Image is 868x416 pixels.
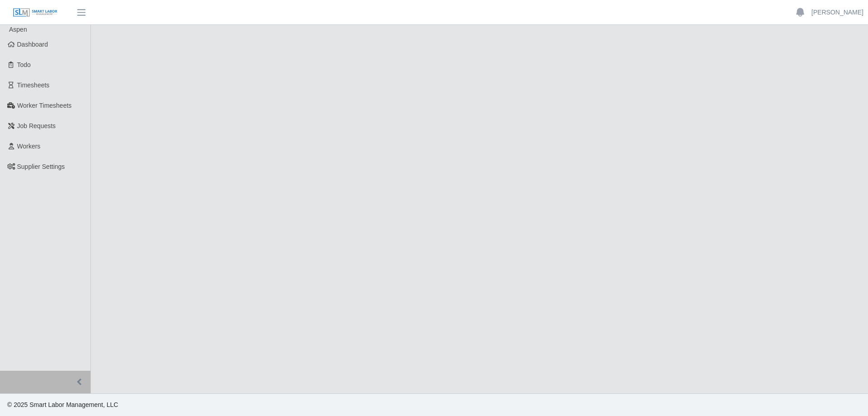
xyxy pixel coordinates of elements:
span: © 2025 Smart Labor Management, LLC [7,401,118,408]
span: Job Requests [17,122,56,129]
img: SLM Logo [13,8,58,18]
span: Todo [17,61,31,68]
span: Worker Timesheets [17,102,71,109]
span: Aspen [9,26,27,33]
span: Dashboard [17,41,48,48]
a: [PERSON_NAME] [811,8,863,17]
span: Workers [17,143,41,150]
span: Supplier Settings [17,163,65,170]
span: Timesheets [17,81,50,89]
